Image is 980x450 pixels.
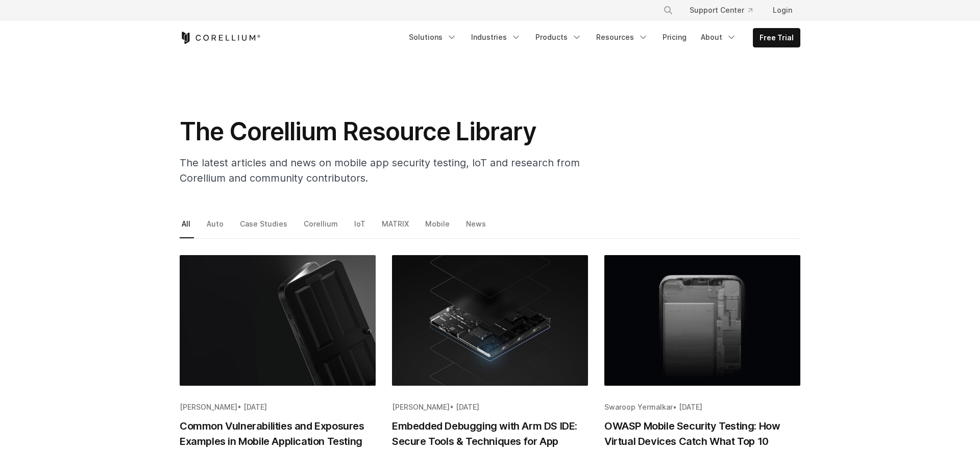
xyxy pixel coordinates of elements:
span: [PERSON_NAME] [392,403,450,411]
a: Corellium [302,217,341,238]
a: Corellium Home [180,32,261,44]
a: IoT [352,217,369,238]
span: [PERSON_NAME] [180,403,237,411]
a: Products [529,28,588,46]
span: [DATE] [679,403,702,411]
a: News [464,217,489,238]
a: Solutions [403,28,463,46]
a: Case Studies [238,217,291,238]
span: The latest articles and news on mobile app security testing, IoT and research from Corellium and ... [180,157,580,184]
a: MATRIX [380,217,412,238]
img: Embedded Debugging with Arm DS IDE: Secure Tools & Techniques for App Developers [392,255,588,386]
a: Pricing [656,28,693,46]
img: Common Vulnerabilities and Exposures Examples in Mobile Application Testing [180,255,376,386]
a: Industries [465,28,527,46]
a: Free Trial [753,29,800,47]
a: Auto [205,217,227,238]
a: Resources [590,28,654,46]
a: Login [765,1,800,19]
span: Swaroop Yermalkar [604,403,673,411]
a: All [180,217,194,238]
div: Navigation Menu [651,1,800,19]
a: Mobile [423,217,453,238]
div: • [604,402,800,412]
span: [DATE] [456,403,479,411]
div: • [392,402,588,412]
button: Search [659,1,677,19]
a: Support Center [681,1,761,19]
div: Navigation Menu [403,28,800,47]
h2: Common Vulnerabilities and Exposures Examples in Mobile Application Testing [180,418,376,449]
div: • [180,402,376,412]
h1: The Corellium Resource Library [180,116,588,147]
img: OWASP Mobile Security Testing: How Virtual Devices Catch What Top 10 Checks Miss [604,255,800,386]
span: [DATE] [243,403,267,411]
a: About [695,28,743,46]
